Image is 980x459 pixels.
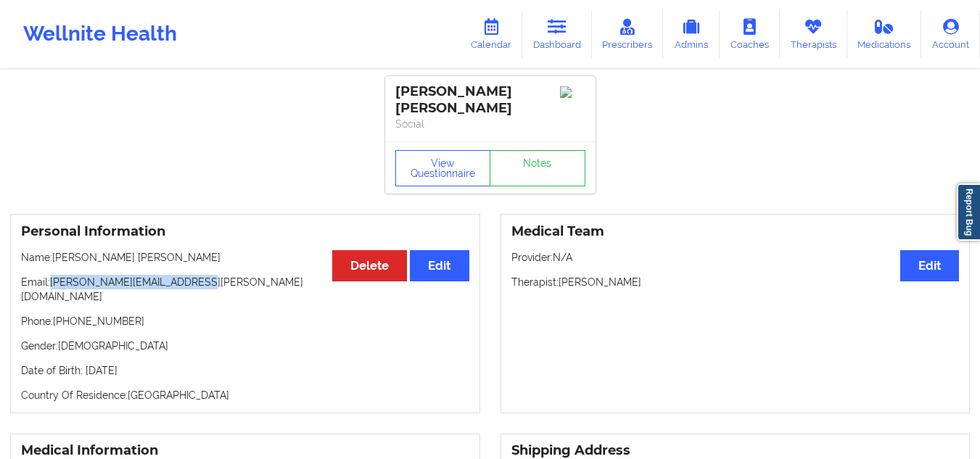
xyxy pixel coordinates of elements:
p: Email: [PERSON_NAME][EMAIL_ADDRESS][PERSON_NAME][DOMAIN_NAME] [21,275,469,304]
div: [PERSON_NAME] [PERSON_NAME] [395,83,585,117]
a: Dashboard [522,10,592,58]
a: Prescribers [592,10,664,58]
p: Therapist: [PERSON_NAME] [511,275,960,289]
h3: Medical Information [21,442,469,459]
a: Coaches [720,10,780,58]
a: Calendar [460,10,522,58]
h3: Shipping Address [511,442,960,459]
a: Notes [490,150,585,186]
p: Social [395,117,585,131]
p: Name: [PERSON_NAME] [PERSON_NAME] [21,250,469,265]
h3: Personal Information [21,223,469,240]
a: Admins [663,10,720,58]
button: Edit [410,250,469,281]
p: Country Of Residence: [GEOGRAPHIC_DATA] [21,388,469,402]
h3: Medical Team [511,223,960,240]
p: Gender: [DEMOGRAPHIC_DATA] [21,339,469,353]
p: Provider: N/A [511,250,960,265]
p: Phone: [PHONE_NUMBER] [21,314,469,328]
button: View Questionnaire [395,150,491,186]
button: Edit [900,250,959,281]
img: Image%2Fplaceholer-image.png [560,86,585,98]
a: Medications [847,10,922,58]
button: Delete [332,250,407,281]
a: Therapists [780,10,847,58]
a: Account [921,10,980,58]
a: Report Bug [957,183,980,241]
p: Date of Birth: [DATE] [21,363,469,378]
